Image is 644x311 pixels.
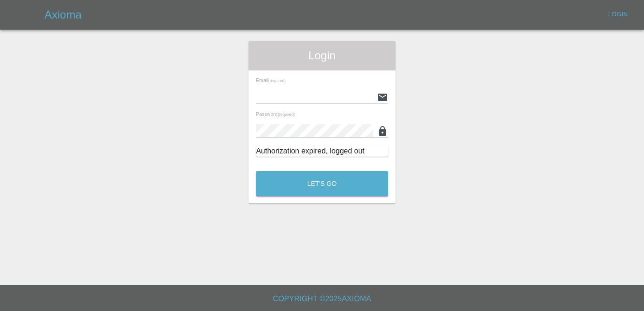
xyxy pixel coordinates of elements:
[256,146,388,157] div: Authorization expired, logged out
[278,113,295,117] small: (required)
[256,48,388,63] span: Login
[7,292,637,305] h6: Copyright © 2025 Axioma
[603,7,633,22] a: Login
[256,111,295,117] span: Password
[256,171,388,197] button: Let's Go
[45,7,82,22] h5: Axioma
[256,77,286,83] span: Email
[268,79,286,83] small: (required)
